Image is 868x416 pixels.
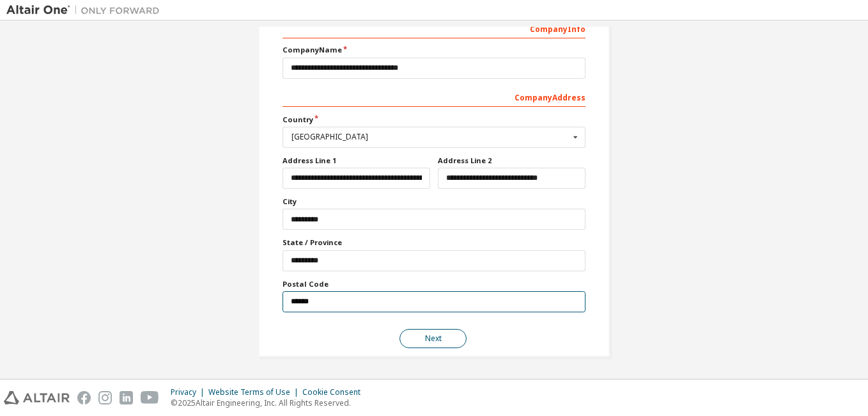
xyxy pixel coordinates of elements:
div: Website Terms of Use [208,387,302,397]
div: Company Address [283,86,585,107]
img: Altair One [6,4,166,17]
button: Next [399,329,467,348]
label: Postal Code [283,279,585,289]
div: [GEOGRAPHIC_DATA] [291,133,570,141]
div: Company Info [283,18,585,38]
div: Privacy [171,387,208,397]
img: facebook.svg [77,391,91,404]
label: Company Name [283,45,585,55]
img: altair_logo.svg [4,391,70,404]
label: Address Line 1 [283,156,430,166]
label: Country [283,115,585,125]
label: State / Province [283,237,585,248]
label: Address Line 2 [438,156,585,166]
img: instagram.svg [98,391,112,404]
img: linkedin.svg [120,391,133,404]
p: © 2025 Altair Engineering, Inc. All Rights Reserved. [171,397,368,408]
label: City [283,196,585,207]
div: Cookie Consent [302,387,368,397]
img: youtube.svg [141,391,159,404]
